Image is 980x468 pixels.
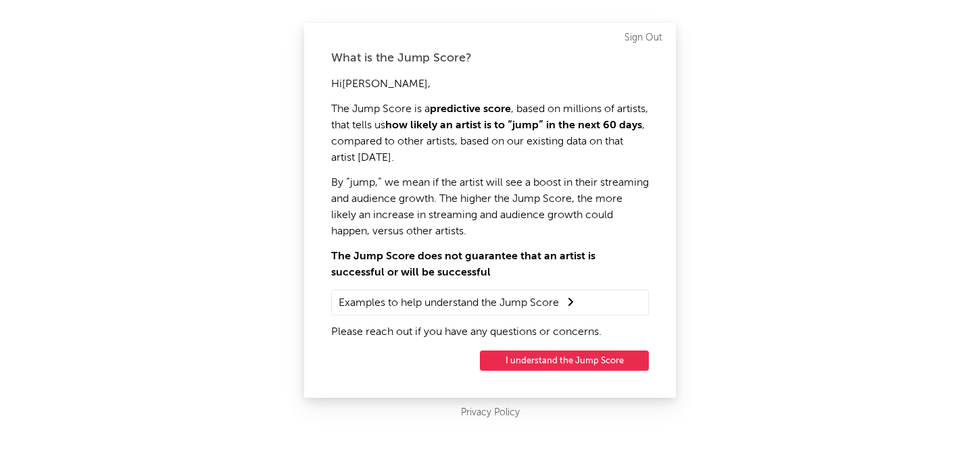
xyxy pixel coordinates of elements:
p: The Jump Score is a , based on millions of artists, that tells us , compared to other artists, ba... [331,101,649,166]
p: Please reach out if you have any questions or concerns. [331,324,649,340]
summary: Examples to help understand the Jump Score [339,294,641,311]
strong: predictive score [430,104,511,115]
a: Privacy Policy [461,405,520,421]
button: I understand the Jump Score [480,350,649,371]
a: Sign Out [624,30,662,46]
strong: how likely an artist is to “jump” in the next 60 days [385,120,642,131]
p: By “jump,” we mean if the artist will see a boost in their streaming and audience growth. The hig... [331,175,649,240]
p: Hi [PERSON_NAME] , [331,76,649,93]
strong: The Jump Score does not guarantee that an artist is successful or will be successful [331,251,595,278]
div: What is the Jump Score? [331,50,649,66]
